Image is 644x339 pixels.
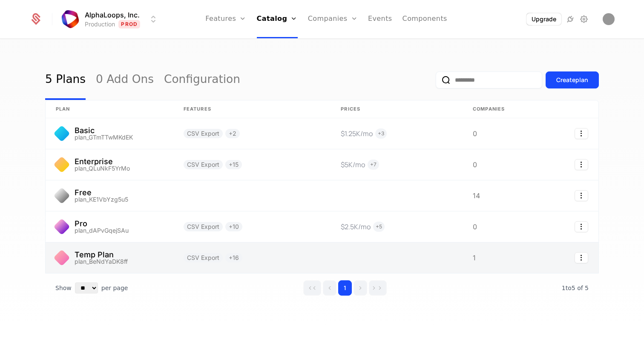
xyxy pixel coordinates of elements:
span: 5 [562,285,589,291]
div: Table pagination [45,273,599,302]
button: Go to last page [369,280,387,296]
img: Matt Fleming [603,13,615,25]
button: Select action [575,221,588,232]
span: Show [55,284,72,292]
button: Go to previous page [323,280,336,296]
span: AlphaLoops, Inc. [85,10,140,20]
button: Upgrade [526,13,561,25]
button: Select environment [63,10,158,28]
div: Page navigation [303,280,387,296]
button: Go to first page [303,280,321,296]
img: AlphaLoops, Inc. [60,9,80,29]
button: Select action [575,190,588,201]
button: Go to page 1 [338,280,352,296]
a: Integrations [565,14,575,24]
a: Configuration [164,60,240,100]
a: 5 Plans [45,60,86,100]
a: 0 Add Ons [96,60,154,100]
button: Select action [575,159,588,170]
button: Createplan [546,71,599,88]
a: Settings [579,14,589,24]
button: Go to next page [354,280,367,296]
span: 1 to 5 of [562,285,585,291]
button: Select action [575,128,588,139]
button: Open user button [603,13,615,25]
button: Select action [575,252,588,263]
select: Select page size [75,282,98,293]
div: Create plan [556,76,588,84]
th: plan [46,100,173,118]
th: Companies [463,100,531,118]
div: Production [85,20,115,28]
span: per page [101,284,128,292]
th: Prices [331,100,463,118]
span: Prod [118,20,140,28]
th: Features [173,100,331,118]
